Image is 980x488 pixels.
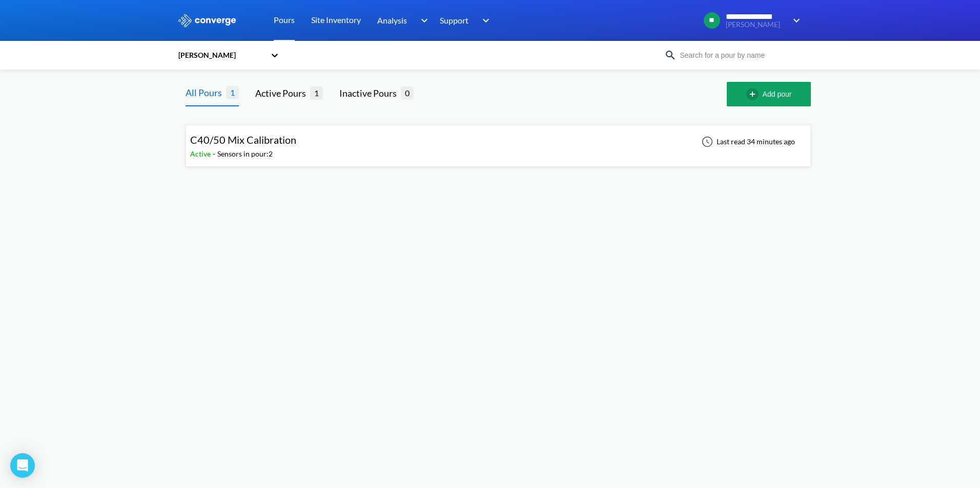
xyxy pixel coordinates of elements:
[746,88,763,100] img: add-circle-outline.svg
[476,14,492,27] img: downArrow.svg
[677,50,801,61] input: Search for a pour by name
[664,49,677,61] img: icon-search.svg
[786,14,803,27] img: downArrow.svg
[440,14,468,27] span: Support
[255,86,310,100] div: Active Pours
[310,86,323,99] span: 1
[696,136,798,148] div: Last read 34 minutes ago
[226,86,239,99] span: 1
[377,14,407,27] span: Analysis
[190,149,213,158] span: Active
[10,453,35,478] div: Open Intercom Messenger
[186,85,226,100] div: All Pours
[414,14,431,27] img: downArrow.svg
[213,149,217,158] span: -
[190,134,296,146] span: C40/50 Mix Calibration
[177,14,237,27] img: logo_ewhite.svg
[401,86,414,99] span: 0
[726,21,786,29] span: [PERSON_NAME]
[339,86,401,100] div: Inactive Pours
[177,50,266,61] div: [PERSON_NAME]
[217,148,273,160] div: Sensors in pour: 2
[727,82,811,106] button: Add pour
[186,137,811,145] a: C40/50 Mix CalibrationActive-Sensors in pour:2Last read 34 minutes ago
